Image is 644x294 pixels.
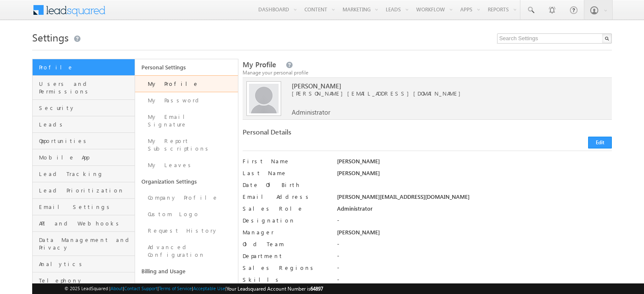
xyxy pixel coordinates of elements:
[39,80,133,95] span: Users and Permissions
[39,220,133,227] span: API and Webhooks
[33,256,135,272] a: Analytics
[39,277,133,284] span: Telephony
[124,286,158,291] a: Contact Support
[39,260,133,268] span: Analytics
[33,116,135,133] a: Leads
[135,59,238,75] a: Personal Settings
[292,108,330,116] span: Administrator
[33,133,135,149] a: Opportunities
[33,199,135,215] a: Email Settings
[337,205,612,217] div: Administrator
[39,121,133,128] span: Leads
[159,286,192,291] a: Terms of Service
[243,252,328,260] label: Department
[292,90,587,97] span: [PERSON_NAME][EMAIL_ADDRESS][DOMAIN_NAME]
[135,223,238,239] a: Request History
[135,173,238,190] a: Organization Settings
[39,137,133,145] span: Opportunities
[337,193,612,205] div: [PERSON_NAME][EMAIL_ADDRESS][DOMAIN_NAME]
[64,285,323,293] span: © 2025 LeadSquared | | | | |
[39,187,133,194] span: Lead Prioritization
[135,206,238,223] a: Custom Logo
[243,205,328,212] label: Sales Role
[135,157,238,173] a: My Leaves
[135,190,238,206] a: Company Profile
[39,104,133,112] span: Security
[337,240,612,252] div: -
[39,203,133,211] span: Email Settings
[227,286,323,292] span: Your Leadsquared Account Number is
[243,240,328,248] label: Old Team
[111,286,123,291] a: About
[310,286,323,292] span: 64897
[33,166,135,182] a: Lead Tracking
[135,239,238,263] a: Advanced Configuration
[33,272,135,289] a: Telephony
[497,33,612,44] input: Search Settings
[337,217,612,228] div: -
[337,252,612,264] div: -
[337,228,612,240] div: [PERSON_NAME]
[337,169,612,181] div: [PERSON_NAME]
[135,109,238,133] a: My Email Signature
[33,215,135,232] a: API and Webhooks
[243,69,612,77] div: Manage your personal profile
[33,59,135,76] a: Profile
[243,193,328,201] label: Email Address
[135,92,238,109] a: My Password
[39,63,133,71] span: Profile
[337,157,612,169] div: [PERSON_NAME]
[243,264,328,272] label: Sales Regions
[33,182,135,199] a: Lead Prioritization
[243,217,328,224] label: Designation
[243,157,328,165] label: First Name
[193,286,225,291] a: Acceptable Use
[243,128,423,140] div: Personal Details
[135,263,238,279] a: Billing and Usage
[292,82,587,90] span: [PERSON_NAME]
[39,236,133,251] span: Data Management and Privacy
[33,232,135,256] a: Data Management and Privacy
[135,133,238,157] a: My Report Subscriptions
[588,137,612,148] button: Edit
[243,276,328,283] label: Skills
[33,100,135,116] a: Security
[135,75,238,92] a: My Profile
[39,154,133,161] span: Mobile App
[243,169,328,177] label: Last Name
[32,30,69,44] span: Settings
[243,60,276,69] span: My Profile
[337,264,612,276] div: -
[243,181,328,189] label: Date Of Birth
[243,228,328,236] label: Manager
[337,276,612,288] div: -
[33,149,135,166] a: Mobile App
[33,76,135,100] a: Users and Permissions
[39,170,133,178] span: Lead Tracking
